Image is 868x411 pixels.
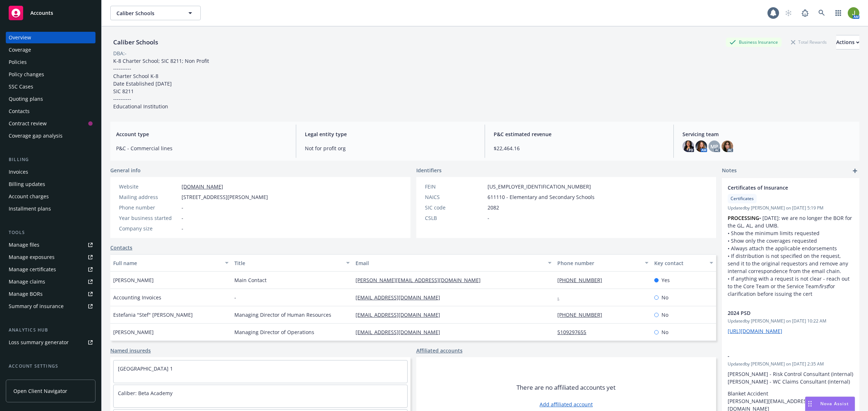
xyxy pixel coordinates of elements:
div: Manage exposures [9,251,55,263]
div: Mailing address [119,193,179,201]
a: Named insureds [110,347,151,354]
span: - [182,225,183,232]
button: Nova Assist [805,397,855,411]
div: Policies [9,56,27,68]
div: Manage files [9,239,39,251]
span: $22,464.16 [494,144,665,152]
div: Email [356,259,544,267]
a: [PHONE_NUMBER] [557,311,608,318]
a: Manage claims [6,276,95,287]
span: General info [110,166,141,174]
a: Installment plans [6,203,95,215]
span: Caliber Schools [116,9,179,17]
div: Quoting plans [9,93,43,105]
div: Drag to move [805,397,814,411]
a: Manage BORs [6,288,95,300]
a: 5109297655 [557,329,592,336]
button: Phone number [554,254,651,272]
strong: PROCESSING [728,215,759,221]
p: [PERSON_NAME] - Risk Control Consultant (internal) [PERSON_NAME] - WC Claims Consultant (internal) [728,370,854,385]
span: Legal entity type [305,130,476,138]
span: [PERSON_NAME] [113,328,154,336]
a: Quoting plans [6,93,95,105]
span: Managing Director of Operations [234,328,314,336]
span: 2082 [488,204,499,211]
div: Overview [9,32,31,43]
a: [EMAIL_ADDRESS][DOMAIN_NAME] [356,294,446,301]
div: Loss summary generator [9,337,69,348]
span: Servicing team [682,130,854,138]
a: Coverage [6,44,95,56]
a: Add affiliated account [540,401,593,408]
a: SSC Cases [6,81,95,92]
div: NAICS [425,193,485,201]
div: Phone number [557,259,641,267]
a: Policy changes [6,69,95,80]
span: Certificates of Insurance [728,184,835,191]
a: Accounts [6,3,95,23]
div: Website [119,183,179,190]
img: photo [695,140,707,152]
img: beside-link-icon.svg [729,335,735,341]
span: Accounting Invoices [113,294,161,301]
a: [URL][DOMAIN_NAME] [728,328,782,334]
a: [EMAIL_ADDRESS][DOMAIN_NAME] [356,329,446,336]
a: [PHONE_NUMBER] [557,277,608,284]
a: Affiliated accounts [416,347,463,354]
a: Caliber: Beta Academy [118,390,173,397]
button: Email [353,254,554,272]
span: MP [710,143,718,150]
a: Search [814,6,829,20]
span: - [488,214,489,222]
div: 2024 PSDUpdatedby [PERSON_NAME] on [DATE] 10:22 AM[URL][DOMAIN_NAME] [722,303,859,346]
a: Overview [6,32,95,43]
span: Updated by [PERSON_NAME] on [DATE] 5:19 PM [728,205,854,211]
span: Estefania "Stef" [PERSON_NAME] [113,311,193,319]
div: Billing [6,156,95,163]
span: No [661,311,668,319]
a: Start snowing [781,6,796,20]
a: Manage files [6,239,95,251]
div: Contract review [9,118,47,129]
span: Nova Assist [820,401,849,407]
a: Policies [6,56,95,68]
div: SIC code [425,204,485,211]
span: Open Client Navigator [13,387,67,395]
div: Installment plans [9,203,51,215]
span: - [182,214,183,222]
div: Service team [9,373,40,384]
div: Billing updates [9,178,45,190]
img: photo [722,140,733,152]
button: Actions [836,35,859,49]
a: Invoices [6,166,95,178]
a: Summary of insurance [6,300,95,312]
span: Identifiers [416,166,442,174]
div: Full name [113,259,221,267]
a: - [557,294,565,301]
p: • [DATE]: we are no longer the BOR for the GL, AL, and UMB. • Show the minimum limits requested •... [728,214,854,298]
a: Service team [6,373,95,384]
a: Manage certificates [6,264,95,275]
div: Actions [836,35,859,49]
span: [PERSON_NAME] [113,276,154,284]
div: Manage claims [9,276,45,287]
div: Caliber Schools [110,38,161,47]
div: Certificates of InsuranceCertificatesUpdatedby [PERSON_NAME] on [DATE] 5:19 PMPROCESSING• [DATE]:... [722,178,859,303]
span: 611110 - Elementary and Secondary Schools [488,193,595,201]
div: Year business started [119,214,179,222]
button: Title [231,254,353,272]
div: Tools [6,229,95,236]
div: DBA: - [113,49,127,57]
span: Not for profit org [305,144,476,152]
div: Phone number [119,204,179,211]
span: [STREET_ADDRESS][PERSON_NAME] [182,193,268,201]
div: Account settings [6,363,95,370]
a: Manage exposures [6,251,95,263]
div: Coverage gap analysis [9,130,63,142]
div: Company size [119,225,179,232]
img: photo [848,7,859,19]
div: Invoices [9,166,28,178]
span: P&C - Commercial lines [116,144,287,152]
span: - [182,204,183,211]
